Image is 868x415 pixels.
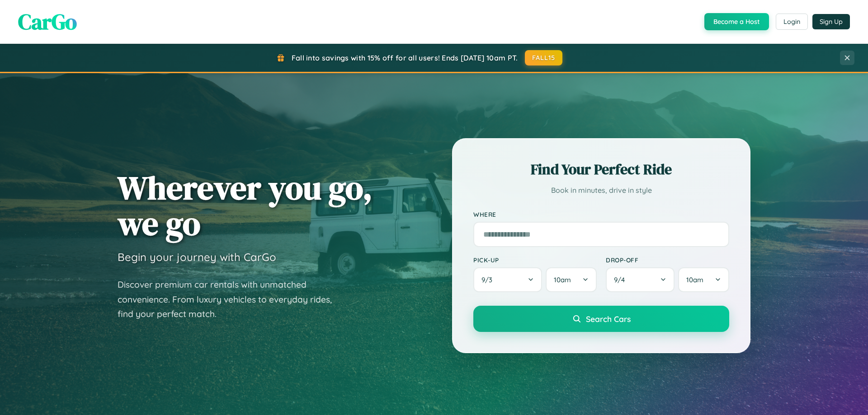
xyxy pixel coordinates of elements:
[473,267,542,292] button: 9/3
[118,170,373,241] h1: Wherever you go, we go
[481,275,497,284] span: 9 / 3
[678,267,729,292] button: 10am
[473,256,597,264] label: Pick-up
[704,13,769,30] button: Become a Host
[18,7,77,37] span: CarGo
[473,159,729,179] h2: Find Your Perfect Ride
[292,53,518,62] span: Fall into savings with 15% off for all users! Ends [DATE] 10am PT.
[614,275,629,284] span: 9 / 4
[473,210,729,218] label: Where
[473,306,729,332] button: Search Cars
[812,14,850,29] button: Sign Up
[118,250,276,264] h3: Begin your journey with CarGo
[776,14,808,30] button: Login
[606,256,729,264] label: Drop-off
[525,50,563,65] button: FALL15
[546,267,597,292] button: 10am
[606,267,675,292] button: 9/4
[554,275,571,284] span: 10am
[586,314,631,324] span: Search Cars
[118,277,344,322] p: Discover premium car rentals with unmatched convenience. From luxury vehicles to everyday rides, ...
[686,275,703,284] span: 10am
[473,184,729,197] p: Book in minutes, drive in style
